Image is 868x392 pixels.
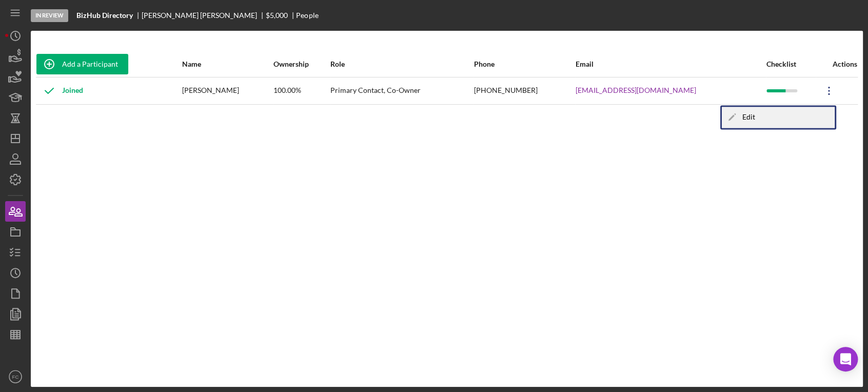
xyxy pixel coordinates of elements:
b: BizHub Directory [76,11,133,19]
a: [EMAIL_ADDRESS][DOMAIN_NAME] [576,86,696,94]
div: Joined [36,78,83,104]
div: [PERSON_NAME] [PERSON_NAME] [142,11,266,19]
div: Add a Participant [62,54,118,74]
div: Open Intercom Messenger [833,347,858,371]
div: Role [330,60,473,68]
div: Email [576,60,765,68]
div: Ownership [273,60,330,68]
div: [PHONE_NUMBER] [474,78,575,104]
div: Checklist [766,60,815,68]
div: Primary Contact, Co-Owner [330,78,473,104]
div: In Review [31,9,68,22]
div: Name [182,60,272,68]
button: FC [5,366,26,387]
div: [PERSON_NAME] [182,78,272,104]
button: Add a Participant [36,54,128,74]
text: FC [12,374,19,380]
div: Actions [816,60,857,68]
div: Phone [474,60,575,68]
span: $5,000 [266,11,288,19]
div: Edit [722,107,835,128]
div: 100.00% [273,78,330,104]
div: People [296,11,318,19]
